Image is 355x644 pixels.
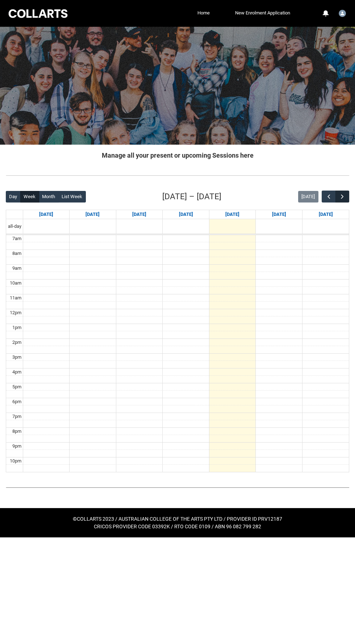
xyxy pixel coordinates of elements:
[11,398,23,405] div: 6pm
[335,191,349,202] button: Next Week
[317,210,334,219] a: Go to September 13, 2025
[339,10,346,17] img: Student.harleyw2077
[8,457,23,465] div: 10pm
[6,191,21,202] button: Day
[38,210,55,219] a: Go to September 7, 2025
[11,383,23,391] div: 5pm
[39,191,59,202] button: Month
[7,223,23,230] span: all-day
[11,428,23,435] div: 8pm
[11,324,23,331] div: 1pm
[6,485,349,490] img: REDU_GREY_LINE
[177,210,194,219] a: Go to September 10, 2025
[84,210,101,219] a: Go to September 8, 2025
[20,191,39,202] button: Week
[298,191,318,202] button: [DATE]
[8,280,23,287] div: 10am
[271,210,288,219] a: Go to September 12, 2025
[11,413,23,420] div: 7pm
[11,368,23,376] div: 4pm
[6,172,349,178] img: REDU_GREY_LINE
[11,354,23,361] div: 3pm
[8,309,23,316] div: 12pm
[322,191,335,202] button: Previous Week
[11,250,23,257] div: 8am
[162,191,221,203] h2: [DATE] – [DATE]
[233,8,292,18] a: New Enrolment Application
[337,7,348,18] button: User Profile Student.harleyw2077
[6,150,349,160] h2: Manage all your present or upcoming Sessions here
[11,443,23,450] div: 9pm
[131,210,148,219] a: Go to September 9, 2025
[196,8,212,18] a: Home
[11,235,23,242] div: 7am
[11,265,23,272] div: 9am
[224,210,241,219] a: Go to September 11, 2025
[11,339,23,346] div: 2pm
[8,294,23,302] div: 11am
[58,191,86,202] button: List Week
